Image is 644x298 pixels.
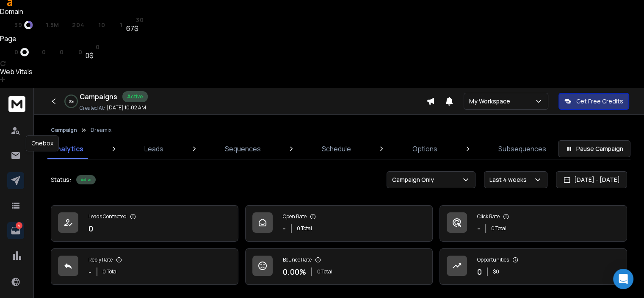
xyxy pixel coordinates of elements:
p: Subsequences [498,144,546,154]
span: 30 [136,17,144,23]
p: Sequences [225,144,261,154]
span: kw [108,22,118,28]
p: Open Rate [283,213,307,220]
a: Leads [139,139,169,159]
a: ur0 [4,48,29,56]
span: ur [4,49,13,56]
p: 0 % [69,99,74,104]
a: st0 [86,44,100,50]
p: 0.00 % [283,266,306,278]
div: Active [76,175,96,184]
a: kw0 [67,49,82,56]
p: Leads [144,144,163,154]
button: [DATE] - [DATE] [556,171,627,188]
p: $ 0 [493,268,499,275]
a: Schedule [317,139,356,159]
div: Open Intercom Messenger [613,269,633,289]
p: Reply Rate [88,256,113,263]
h1: Campaigns [80,92,117,102]
a: 4 [7,222,24,239]
p: Campaign Only [392,175,437,184]
p: 0 [477,266,482,278]
a: Leads Contacted0 [51,205,238,242]
button: Campaign [51,127,77,134]
a: Analytics [47,139,88,159]
p: 0 [88,223,93,234]
a: Options [407,139,442,159]
a: rd0 [49,49,64,56]
p: 0 Total [102,268,118,275]
a: kw1 [108,22,122,28]
span: 0 [60,49,64,56]
p: 4 [16,222,22,229]
span: 0 [96,44,100,50]
p: Bounce Rate [283,256,312,263]
a: rp0 [32,49,46,56]
p: Last 4 weeks [489,175,530,184]
span: st [126,17,134,23]
p: - [283,223,286,234]
span: 0 [14,49,19,56]
a: Click Rate-0 Total [439,205,627,242]
a: rp204 [63,22,85,28]
span: rp [63,22,70,28]
span: 1.5M [46,22,59,28]
a: Open Rate-0 Total [245,205,433,242]
span: st [86,44,94,50]
a: rd10 [88,22,105,28]
span: 204 [72,22,84,28]
p: Leads Contacted [88,213,127,220]
a: dr39 [4,21,33,29]
span: 10 [98,22,105,28]
p: Analytics [53,144,83,154]
span: dr [4,22,13,28]
a: Bounce Rate0.00%0 Total [245,248,433,285]
span: rd [49,49,58,56]
span: rd [88,22,97,28]
p: 0 Total [317,268,332,275]
p: Opportunities [477,256,509,263]
span: 1 [120,22,123,28]
span: rp [32,49,40,56]
span: 0 [42,49,46,56]
button: Pause Campaign [558,140,630,157]
p: Dreamix [91,127,111,134]
span: 39 [14,22,22,28]
span: 0 [78,49,83,56]
a: Reply Rate-0 Total [51,248,238,285]
a: st30 [126,17,144,23]
a: Subsequences [493,139,551,159]
span: ar [36,22,44,28]
a: ar1.5M [36,22,59,28]
p: Get Free Credits [576,97,623,106]
div: 0$ [86,50,100,61]
p: Status: [51,175,71,184]
p: - [477,223,480,234]
div: 67$ [126,23,144,33]
a: Opportunities0$0 [439,248,627,285]
div: Onebox [26,135,59,151]
p: Click Rate [477,213,500,220]
p: Options [412,144,437,154]
a: Sequences [220,139,266,159]
p: My Workspace [469,97,514,106]
span: kw [67,49,76,56]
p: Schedule [322,144,351,154]
div: Active [122,91,148,102]
p: 0 Total [491,225,506,232]
button: Get Free Credits [558,93,629,110]
p: 0 Total [297,225,312,232]
p: Created At: [80,105,105,111]
p: [DATE] 10:02 AM [107,104,146,111]
p: - [88,266,91,278]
